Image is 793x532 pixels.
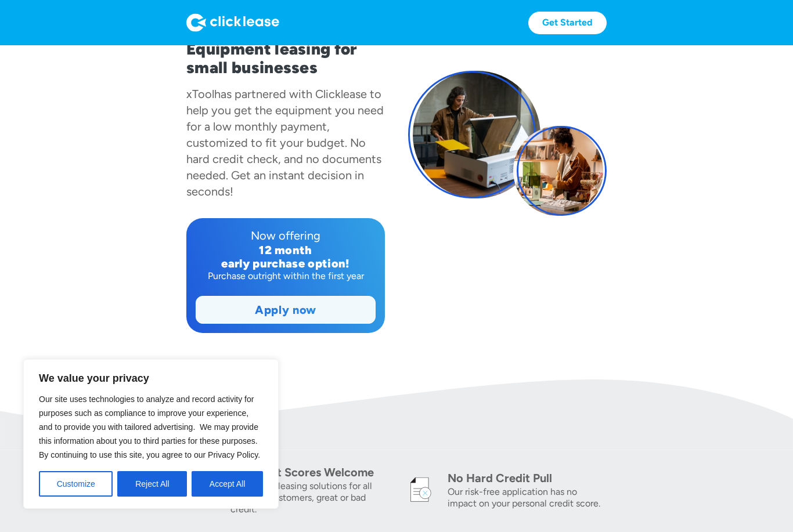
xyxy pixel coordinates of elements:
[39,395,260,459] span: Our site uses technologies to analyze and record activity for purposes such as compliance to impr...
[23,359,279,509] div: We value your privacy
[196,227,376,244] div: Now offering
[528,12,607,34] a: Get Started
[403,472,438,507] img: credit icon
[230,464,390,480] div: All Credit Scores Welcome
[39,471,113,497] button: Customize
[448,470,607,486] div: No Hard Credit Pull
[196,296,375,323] a: Apply now
[39,371,263,385] p: We value your privacy
[186,39,385,77] h1: Equipment leasing for small businesses
[117,471,187,497] button: Reject All
[230,480,390,515] div: Equipment leasing solutions for all business customers, great or bad credit.
[196,257,376,270] div: early purchase option!
[186,87,214,101] div: xTool
[186,13,279,32] img: Logo
[196,244,376,257] div: 12 month
[192,471,263,497] button: Accept All
[196,270,376,282] div: Purchase outright within the first year
[448,486,607,509] div: Our risk-free application has no impact on your personal credit score.
[186,87,384,198] div: has partnered with Clicklease to help you get the equipment you need for a low monthly payment, c...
